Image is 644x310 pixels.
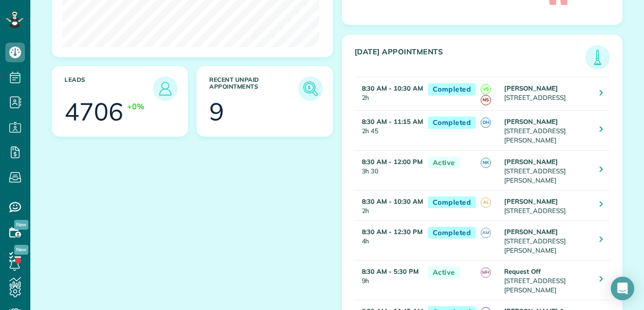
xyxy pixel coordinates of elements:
[502,111,592,150] td: [STREET_ADDRESS][PERSON_NAME]
[362,228,422,236] strong: 8:30 AM - 12:30 PM
[504,158,558,166] strong: [PERSON_NAME]
[362,118,423,125] strong: 8:30 AM - 11:15 AM
[14,245,28,255] span: New
[65,76,153,101] h3: Leads
[209,99,224,124] div: 9
[481,267,491,278] span: MH
[362,158,422,166] strong: 8:30 AM - 12:00 PM
[481,118,491,128] span: DH
[355,111,423,150] td: 2h 45
[504,84,558,92] strong: [PERSON_NAME]
[362,84,423,92] strong: 8:30 AM - 10:30 AM
[481,197,491,208] span: AL
[504,118,558,125] strong: [PERSON_NAME]
[14,220,28,230] span: New
[428,196,476,209] span: Completed
[428,117,476,129] span: Completed
[428,157,460,169] span: Active
[355,77,423,111] td: 2h
[209,76,298,101] h3: Recent unpaid appointments
[428,227,476,239] span: Completed
[502,150,592,190] td: [STREET_ADDRESS][PERSON_NAME]
[355,190,423,220] td: 2h
[502,77,592,111] td: [STREET_ADDRESS]
[504,197,558,205] strong: [PERSON_NAME]
[504,267,541,275] strong: Request Off
[428,266,460,279] span: Active
[502,261,592,300] td: [STREET_ADDRESS][PERSON_NAME]
[504,228,558,236] strong: [PERSON_NAME]
[588,48,607,67] img: icon_todays_appointments-901f7ab196bb0bea1936b74009e4eb5ffbc2d2711fa7634e0d609ed5ef32b18b.png
[362,197,423,205] strong: 8:30 AM - 10:30 AM
[355,150,423,190] td: 3h 30
[428,83,476,95] span: Completed
[127,101,144,112] div: +0%
[481,228,491,238] span: AM
[481,95,491,105] span: NS
[481,84,491,95] span: VS
[481,158,491,168] span: NK
[355,220,423,260] td: 4h
[355,261,423,300] td: 9h
[355,48,586,70] h3: [DATE] Appointments
[301,79,320,98] img: icon_unpaid_appointments-47b8ce3997adf2238b356f14209ab4cced10bd1f174958f3ca8f1d0dd7fffeee.png
[502,220,592,260] td: [STREET_ADDRESS][PERSON_NAME]
[65,99,123,124] div: 4706
[362,267,419,275] strong: 8:30 AM - 5:30 PM
[502,190,592,220] td: [STREET_ADDRESS]
[611,277,634,300] div: Open Intercom Messenger
[155,79,175,98] img: icon_leads-1bed01f49abd5b7fead27621c3d59655bb73ed531f8eeb49469d10e621d6b896.png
